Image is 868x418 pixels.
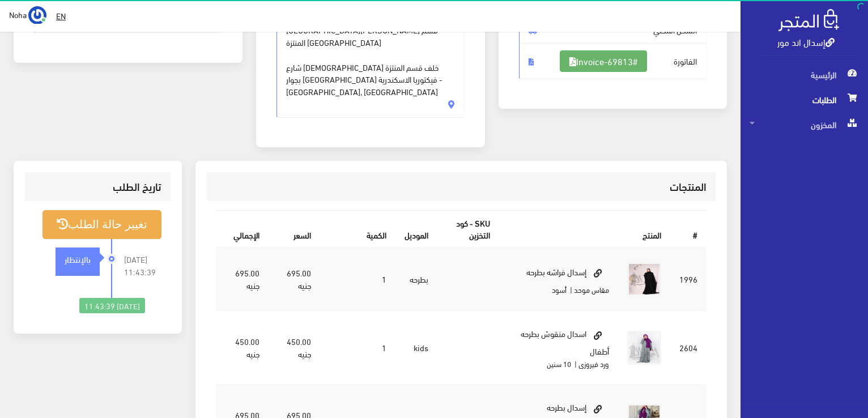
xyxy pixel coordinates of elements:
small: مقاس موحد [574,283,609,296]
td: بطرحه [395,248,437,311]
td: 1996 [670,248,707,311]
th: الموديل [395,211,437,248]
span: الرئيسية [750,62,859,87]
td: kids [395,311,437,385]
a: EN [52,6,70,26]
span: Noha [9,7,27,22]
strong: بالإنتظار [65,253,91,265]
a: المخزون [741,112,868,137]
span: [GEOGRAPHIC_DATA][PERSON_NAME] قسم المنتزة [GEOGRAPHIC_DATA] شارع [DEMOGRAPHIC_DATA] خلف قسم المن... [286,11,455,97]
a: إسدال اند مور [777,33,835,50]
small: ورد فيروزى [578,357,609,370]
small: | أسود [552,283,572,296]
th: # [670,211,707,248]
td: 450.00 جنيه [269,311,320,385]
td: إسدال فراشه بطرحه [499,248,619,311]
div: [DATE] 11:43:39 [79,298,145,314]
td: 2604 [670,311,707,385]
h3: تاريخ الطلب [34,181,161,192]
span: الفاتورة [519,43,707,79]
td: 1 [320,311,395,385]
span: [DATE] 11:43:39 [124,253,161,278]
th: السعر [269,211,320,248]
td: 695.00 جنيه [216,248,269,311]
button: تغيير حالة الطلب [42,210,161,239]
img: ... [28,6,46,24]
img: . [778,9,839,31]
a: #Invoice-69813 [560,50,647,72]
td: 1 [320,248,395,311]
span: المخزون [750,112,859,137]
u: EN [56,8,66,23]
span: الطلبات [750,87,859,112]
h3: المنتجات [216,181,707,192]
td: 695.00 جنيه [269,248,320,311]
small: | 10 سنين [547,357,577,370]
td: 450.00 جنيه [216,311,269,385]
th: المنتج [499,211,671,248]
th: الكمية [320,211,395,248]
a: الطلبات [741,87,868,112]
a: ... Noha [9,6,46,24]
th: SKU - كود التخزين [437,211,499,248]
a: الرئيسية [741,62,868,87]
td: اسدال منقوش بطرحه أطفال [499,311,619,385]
th: اﻹجمالي [216,211,269,248]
